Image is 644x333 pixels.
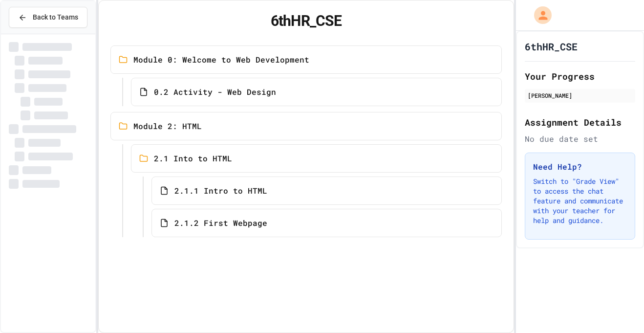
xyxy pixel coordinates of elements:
[525,40,578,53] h1: 6thHR_CSE
[133,54,309,66] span: Module 0: Welcome to Web Development
[524,4,554,26] div: My Account
[9,7,87,28] button: Back to Teams
[525,133,635,145] div: No due date set
[174,217,267,229] span: 2.1.2 First Webpage
[154,153,232,164] span: 2.1 Into to HTML
[110,12,502,30] h1: 6thHR_CSE
[174,185,267,197] span: 2.1.1 Intro to HTML
[151,177,502,205] a: 2.1.1 Intro to HTML
[133,120,202,132] span: Module 2: HTML
[131,78,502,106] a: 0.2 Activity - Web Design
[533,177,627,225] p: Switch to "Grade View" to access the chat feature and communicate with your teacher for help and ...
[525,69,635,83] h2: Your Progress
[525,115,635,129] h2: Assignment Details
[533,161,627,173] h3: Need Help?
[33,12,78,22] span: Back to Teams
[151,209,502,237] a: 2.1.2 First Webpage
[154,86,276,98] span: 0.2 Activity - Web Design
[528,91,632,100] div: [PERSON_NAME]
